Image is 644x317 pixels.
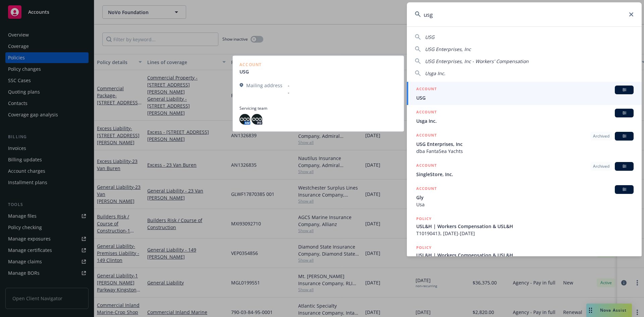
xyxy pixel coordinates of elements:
[407,212,642,241] a: POLICYUSL&H | Workers Compensation & USL&HT10190413, [DATE]-[DATE]
[593,163,609,169] span: Archived
[416,223,634,230] span: USL&H | Workers Compensation & USL&H
[416,117,634,124] span: Usga Inc.
[425,34,434,40] span: USG
[416,230,634,237] span: T10190413, [DATE]-[DATE]
[618,163,631,169] span: BI
[416,162,437,170] h5: ACCOUNT
[407,241,642,269] a: POLICYUSL&H | Workers Compensation & USL&H
[416,86,437,94] h5: ACCOUNT
[425,70,445,76] span: Usga Inc.
[407,2,642,27] input: Search...
[407,158,642,181] a: ACCOUNTArchivedBISingleStore, Inc.
[416,185,437,193] h5: ACCOUNT
[593,133,609,139] span: Archived
[416,215,432,222] h5: POLICY
[416,148,634,155] span: dba FantaSea Yachts
[416,141,634,148] span: USG Enterprises, Inc
[416,132,437,140] h5: ACCOUNT
[416,244,432,251] h5: POLICY
[618,110,631,116] span: BI
[416,252,634,259] span: USL&H | Workers Compensation & USL&H
[407,128,642,158] a: ACCOUNTArchivedBIUSG Enterprises, Incdba FantaSea Yachts
[416,171,634,178] span: SingleStore, Inc.
[618,87,631,93] span: BI
[416,194,634,201] span: Gly
[618,133,631,139] span: BI
[416,201,634,208] span: Usa
[425,58,529,64] span: USG Enterprises, Inc - Workers' Compensation
[416,94,634,101] span: USG
[425,46,471,52] span: USG Enterprises, Inc
[407,82,642,105] a: ACCOUNTBIUSG
[618,187,631,193] span: BI
[416,109,437,117] h5: ACCOUNT
[407,105,642,128] a: ACCOUNTBIUsga Inc.
[407,181,642,212] a: ACCOUNTBIGlyUsa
